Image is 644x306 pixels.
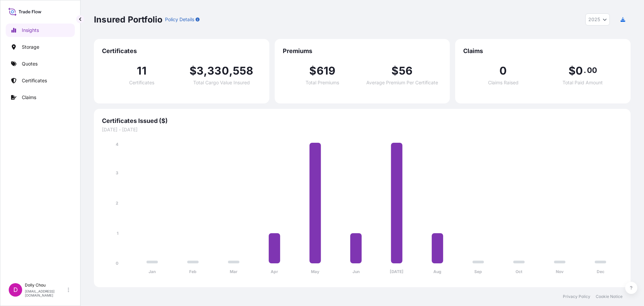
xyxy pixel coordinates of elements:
[585,13,610,26] button: Year Selector
[6,91,75,104] a: Claims
[129,80,154,85] span: Certificates
[569,65,576,76] span: $
[116,261,118,266] tspan: 0
[189,269,197,274] tspan: Feb
[488,80,519,85] span: Claims Raised
[597,269,604,274] tspan: Dec
[6,40,75,54] a: Storage
[391,65,398,76] span: $
[309,65,316,76] span: $
[353,269,360,274] tspan: Jun
[474,269,482,274] tspan: Sep
[197,65,204,76] span: 3
[116,142,118,147] tspan: 4
[317,65,336,76] span: 619
[13,287,18,293] span: D
[22,44,39,50] p: Storage
[207,65,229,76] span: 330
[193,80,250,85] span: Total Cargo Value Insured
[6,74,75,87] a: Certificates
[596,294,623,299] a: Cookie Notice
[563,294,590,299] a: Privacy Policy
[102,117,623,125] span: Certificates Issued ($)
[584,68,586,73] span: .
[102,126,623,133] span: [DATE] - [DATE]
[94,14,162,25] p: Insured Portfolio
[499,65,507,76] span: 0
[190,65,197,76] span: $
[366,80,438,85] span: Average Premium Per Certificate
[6,24,75,37] a: Insights
[230,269,237,274] tspan: Mar
[116,201,118,206] tspan: 2
[149,269,156,274] tspan: Jan
[306,80,339,85] span: Total Premiums
[25,289,66,297] p: [EMAIL_ADDRESS][DOMAIN_NAME]
[311,269,320,274] tspan: May
[562,80,603,85] span: Total Paid Amount
[25,282,66,288] p: Dolly Chou
[116,170,118,175] tspan: 3
[576,65,583,76] span: 0
[587,68,597,73] span: 00
[117,231,118,236] tspan: 1
[6,57,75,71] a: Quotes
[233,65,254,76] span: 558
[283,47,442,55] span: Premiums
[204,65,207,76] span: ,
[463,47,623,55] span: Claims
[22,60,38,67] p: Quotes
[399,65,413,76] span: 56
[588,16,600,23] span: 2025
[271,269,278,274] tspan: Apr
[102,47,261,55] span: Certificates
[165,16,194,23] p: Policy Details
[390,269,404,274] tspan: [DATE]
[433,269,441,274] tspan: Aug
[22,77,47,84] p: Certificates
[22,27,39,34] p: Insights
[137,65,146,76] span: 11
[229,65,233,76] span: ,
[556,269,564,274] tspan: Nov
[22,94,36,101] p: Claims
[516,269,523,274] tspan: Oct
